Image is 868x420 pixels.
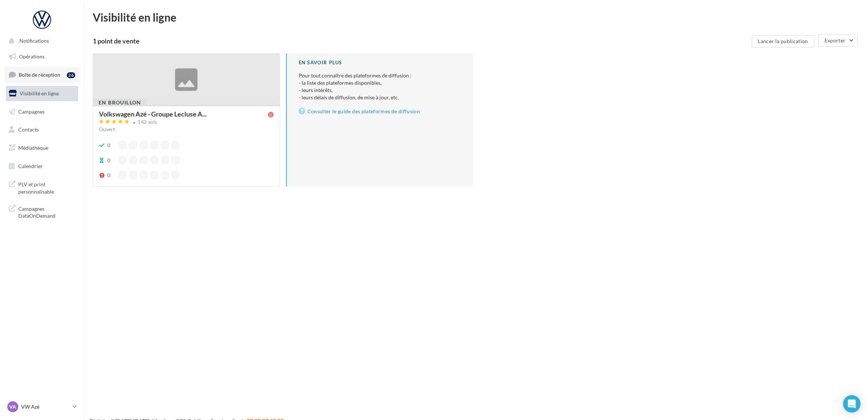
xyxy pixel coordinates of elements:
[4,104,80,119] a: Campagnes
[752,35,814,47] button: Lancer la publication
[4,176,80,198] a: PLV et print personnalisable
[4,67,80,83] a: Boîte de réception26
[4,140,80,156] a: Médiathèque
[843,395,861,413] div: Open Intercom Messenger
[4,122,80,137] a: Contacts
[299,72,462,101] p: Pour tout connaître des plateformes de diffusion :
[4,159,80,174] a: Calendrier
[107,172,110,179] div: 0
[4,49,80,64] a: Opérations
[299,87,462,94] li: - leurs intérêts,
[67,72,75,78] div: 26
[299,107,462,116] a: Consulter le guide des plateformes de diffusion
[18,145,48,151] span: Médiathèque
[19,53,45,60] span: Opérations
[93,12,859,23] div: Visibilité en ligne
[9,403,16,411] span: VA
[299,59,462,66] div: En savoir plus
[18,204,75,219] span: Campagnes DataOnDemand
[99,126,115,132] span: Ouvert
[93,99,147,107] div: En brouillon
[818,34,858,47] button: Exporter
[21,403,70,411] p: VW Azé
[19,38,49,44] span: Notifications
[299,79,462,87] li: - la liste des plateformes disponibles,
[6,400,78,414] a: VA VW Azé
[107,157,110,164] div: 0
[20,90,59,96] span: Visibilité en ligne
[4,201,80,222] a: Campagnes DataOnDemand
[93,38,749,44] div: 1 point de vente
[825,37,846,43] span: Exporter
[18,163,43,169] span: Calendrier
[18,179,75,195] span: PLV et print personnalisable
[299,94,462,101] li: - leurs délais de diffusion, de mise à jour, etc.
[18,108,45,114] span: Campagnes
[107,142,110,149] div: 0
[99,118,274,127] a: 142 avis
[19,72,60,78] span: Boîte de réception
[18,126,39,133] span: Contacts
[99,111,207,117] span: Volkswagen Azé - Groupe Lecluse A...
[4,86,80,101] a: Visibilité en ligne
[138,120,157,125] div: 142 avis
